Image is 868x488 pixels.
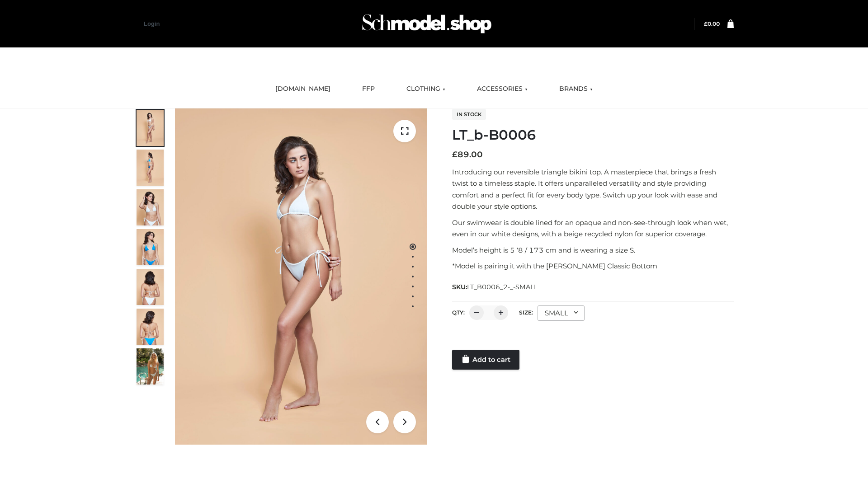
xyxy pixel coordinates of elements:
[137,229,164,265] img: ArielClassicBikiniTop_CloudNine_AzureSky_OW114ECO_4-scaled.jpg
[137,150,164,186] img: ArielClassicBikiniTop_CloudNine_AzureSky_OW114ECO_2-scaled.jpg
[704,20,720,27] bdi: 0.00
[137,269,164,305] img: ArielClassicBikiniTop_CloudNine_AzureSky_OW114ECO_7-scaled.jpg
[552,79,599,99] a: BRANDS
[137,309,164,345] img: ArielClassicBikiniTop_CloudNine_AzureSky_OW114ECO_8-scaled.jpg
[704,20,720,27] a: £0.00
[452,350,519,370] a: Add to cart
[400,79,452,99] a: CLOTHING
[470,79,534,99] a: ACCESSORIES
[137,110,164,146] img: ArielClassicBikiniTop_CloudNine_AzureSky_OW114ECO_1-scaled.jpg
[359,6,495,42] img: Schmodel Admin 964
[704,20,708,27] span: £
[137,189,164,225] img: ArielClassicBikiniTop_CloudNine_AzureSky_OW114ECO_3-scaled.jpg
[452,109,486,120] span: In stock
[452,217,734,240] p: Our swimwear is double lined for an opaque and non-see-through look when wet, even in our white d...
[467,283,538,291] span: LT_B0006_2-_-SMALL
[269,79,337,99] a: [DOMAIN_NAME]
[519,309,533,316] label: Size:
[452,244,734,256] p: Model’s height is 5 ‘8 / 173 cm and is wearing a size S.
[452,309,465,316] label: QTY:
[538,305,585,321] div: SMALL
[452,150,458,160] span: £
[452,150,483,160] bdi: 89.00
[137,348,164,385] img: Arieltop_CloudNine_AzureSky2.jpg
[175,108,427,445] img: ArielClassicBikiniTop_CloudNine_AzureSky_OW114ECO_1
[452,166,734,212] p: Introducing our reversible triangle bikini top. A masterpiece that brings a fresh twist to a time...
[355,79,382,99] a: FFP
[452,282,538,292] span: SKU:
[144,20,160,27] a: Login
[452,260,734,272] p: *Model is pairing it with the [PERSON_NAME] Classic Bottom
[452,127,734,143] h1: LT_b-B0006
